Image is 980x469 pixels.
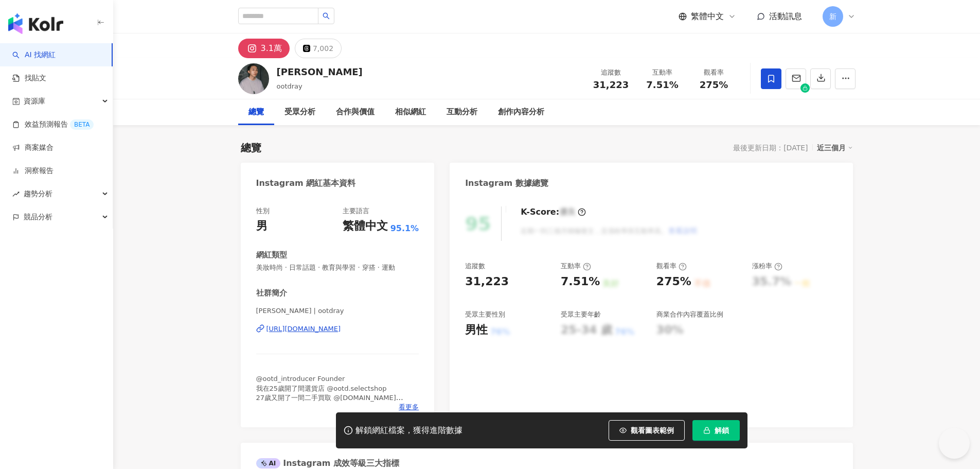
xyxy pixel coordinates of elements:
button: 7,002 [295,39,342,58]
div: 7,002 [313,41,333,56]
div: 創作內容分析 [498,106,544,118]
a: 商案媒合 [12,143,54,153]
a: 找貼文 [12,73,46,83]
div: AI [256,458,281,468]
div: 最後更新日期：[DATE] [733,144,808,152]
span: 趨勢分析 [24,182,52,205]
a: [URL][DOMAIN_NAME] [256,324,419,334]
a: 效益預測報告BETA [12,119,94,130]
div: 社群簡介 [256,288,287,299]
div: 受眾主要年齡 [561,310,601,319]
span: search [323,12,330,20]
div: 3.1萬 [261,41,282,56]
div: 31,223 [465,274,509,290]
span: 解鎖 [715,426,729,435]
div: 觀看率 [656,262,687,271]
span: 7.51% [646,80,678,90]
div: 互動分析 [447,106,477,118]
div: K-Score : [521,206,586,218]
div: 男 [256,218,268,234]
div: 男性 [465,322,488,338]
span: 觀看圖表範例 [631,426,674,435]
span: ootdray [277,82,302,90]
div: Instagram 數據總覽 [465,178,548,189]
div: 合作與價值 [336,106,375,118]
span: rise [12,190,20,198]
div: 近三個月 [817,141,853,154]
span: 新 [829,11,836,22]
a: 洞察報告 [12,166,54,176]
div: [URL][DOMAIN_NAME] [266,324,341,334]
div: Instagram 成效等級三大指標 [256,458,399,469]
div: Instagram 網紅基本資料 [256,178,356,189]
div: 網紅類型 [256,250,287,260]
div: 互動率 [643,67,682,78]
div: 主要語言 [343,206,369,216]
button: 解鎖 [692,420,740,441]
div: 受眾主要性別 [465,310,505,319]
span: 美妝時尚 · 日常話題 · 教育與學習 · 穿搭 · 運動 [256,263,419,272]
div: 商業合作內容覆蓋比例 [656,310,723,319]
div: 觀看率 [694,67,734,78]
span: 275% [700,80,728,90]
span: 31,223 [593,79,629,90]
div: 互動率 [561,262,591,271]
span: 活動訊息 [769,11,802,21]
div: [PERSON_NAME] [277,65,363,78]
div: 受眾分析 [284,106,315,118]
span: 繁體中文 [691,11,724,22]
div: 性別 [256,206,270,216]
span: 競品分析 [24,205,52,229]
div: 7.51% [561,274,600,290]
span: 95.1% [390,223,419,234]
div: 總覽 [248,106,264,118]
span: @ootd_introducer Founder 我在25歲開了間選貨店 @ootd.selectshop 27歲又開了一間二手買取 @[DOMAIN_NAME] 歡迎小盒子及信箱各式合作邀約 ... [256,375,403,439]
span: [PERSON_NAME] | ootdray [256,306,419,316]
div: 275% [656,274,691,290]
div: 解鎖網紅檔案，獲得進階數據 [355,425,462,436]
img: logo [8,13,63,34]
div: 漲粉率 [752,262,782,271]
img: KOL Avatar [238,63,269,94]
a: searchAI 找網紅 [12,50,56,60]
span: 看更多 [399,403,419,412]
button: 觀看圖表範例 [609,420,685,441]
div: 繁體中文 [343,218,388,234]
button: 3.1萬 [238,39,290,58]
div: 追蹤數 [465,262,485,271]
span: 資源庫 [24,90,45,113]
div: 相似網紅 [395,106,426,118]
div: 追蹤數 [592,67,631,78]
div: 總覽 [241,141,261,155]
